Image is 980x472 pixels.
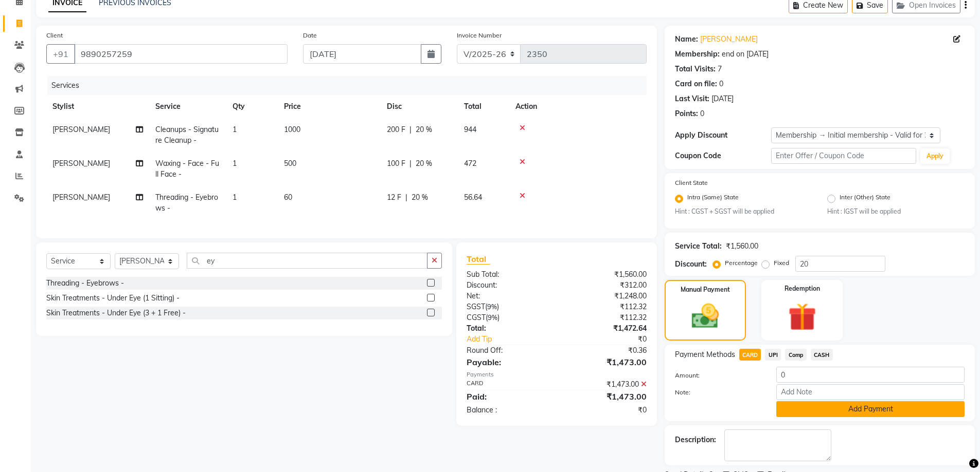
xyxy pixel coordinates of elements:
div: CARD [459,379,557,390]
label: Amount: [667,371,769,380]
span: Comp [785,349,807,361]
div: Total: [459,323,557,334]
span: 56.64 [464,193,482,202]
div: Discount: [675,259,707,270]
small: Hint : IGST will be applied [827,207,965,216]
label: Note: [667,388,769,397]
a: [PERSON_NAME] [700,34,758,45]
span: 1 [233,159,237,168]
div: Name: [675,34,698,45]
span: [PERSON_NAME] [52,193,110,202]
div: ₹1,560.00 [726,241,758,252]
span: CGST [467,313,486,322]
input: Search or Scan [187,253,427,269]
div: Round Off: [459,345,557,356]
th: Stylist [46,95,149,118]
th: Action [509,95,647,118]
div: Discount: [459,280,557,291]
label: Manual Payment [681,285,730,294]
label: Percentage [725,258,758,268]
label: Fixed [774,258,789,268]
div: 0 [719,79,723,89]
label: Redemption [785,284,820,293]
div: Balance : [459,405,557,416]
span: SGST [467,302,485,311]
span: | [409,124,412,135]
input: Amount [776,367,965,383]
span: 200 F [387,124,405,135]
span: 944 [464,125,476,134]
label: Client [46,31,63,40]
div: ₹0 [573,334,654,345]
span: 9% [488,313,497,322]
span: | [409,158,412,169]
label: Inter (Other) State [840,193,890,205]
span: CASH [811,349,833,361]
div: Membership: [675,49,720,60]
span: 20 % [416,124,432,135]
span: Waxing - Face - Full Face - [155,159,219,179]
button: +91 [46,44,75,64]
span: 9% [487,303,497,311]
button: Add Payment [776,401,965,417]
div: Payments [467,370,646,379]
th: Service [149,95,226,118]
div: ₹1,473.00 [557,379,654,390]
span: 20 % [412,192,428,203]
span: Total [467,254,490,265]
div: Points: [675,108,698,119]
div: Payable: [459,356,557,368]
div: Description: [675,435,716,445]
span: 472 [464,159,476,168]
span: 100 F [387,158,405,169]
span: 60 [284,193,292,202]
div: Threading - Eyebrows - [46,278,124,289]
div: ( ) [459,312,557,323]
div: ₹112.32 [557,301,654,312]
div: Service Total: [675,241,722,252]
div: ₹1,560.00 [557,269,654,280]
span: | [405,192,407,203]
span: [PERSON_NAME] [52,159,110,168]
div: ₹112.32 [557,312,654,323]
span: 20 % [416,158,432,169]
div: Card on file: [675,79,717,89]
div: ₹1,248.00 [557,291,654,301]
div: Skin Treatments - Under Eye (1 Sitting) - [46,293,180,304]
div: ₹0 [557,405,654,416]
span: UPI [765,349,781,361]
div: Last Visit: [675,93,709,104]
div: ( ) [459,301,557,312]
th: Qty [226,95,278,118]
div: Apply Discount [675,130,772,141]
label: Intra (Same) State [687,193,739,205]
span: 500 [284,159,296,168]
span: Threading - Eyebrows - [155,193,218,213]
span: 12 F [387,192,401,203]
div: Paid: [459,390,557,403]
div: [DATE] [711,93,734,104]
div: Sub Total: [459,269,557,280]
input: Enter Offer / Coupon Code [771,148,916,164]
div: Skin Treatments - Under Eye (3 + 1 Free) - [46,308,186,318]
small: Hint : CGST + SGST will be applied [675,207,812,216]
span: CARD [739,349,761,361]
img: _gift.svg [779,299,825,334]
span: Payment Methods [675,349,735,360]
div: ₹1,473.00 [557,390,654,403]
div: 0 [700,108,704,119]
a: Add Tip [459,334,573,345]
div: ₹0.36 [557,345,654,356]
label: Client State [675,178,708,187]
span: 1000 [284,125,300,134]
div: Total Visits: [675,64,716,74]
div: 7 [718,64,722,74]
span: Cleanups - Signature Cleanup - [155,125,219,145]
span: 1 [233,193,237,202]
th: Disc [381,95,458,118]
div: end on [DATE] [722,49,769,60]
label: Date [303,31,317,40]
label: Invoice Number [457,31,502,40]
div: Coupon Code [675,150,772,161]
th: Price [278,95,381,118]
